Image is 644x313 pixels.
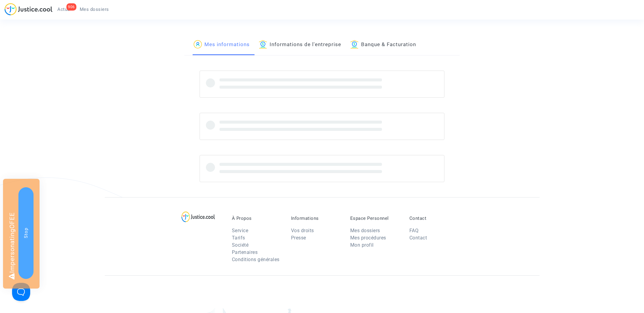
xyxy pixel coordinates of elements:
p: Espace Personnel [350,216,400,221]
img: logo-lg.svg [181,211,215,222]
span: Mes dossiers [80,7,109,12]
a: Mes procédures [350,235,386,241]
a: 906Actus [53,5,75,14]
a: Mes informations [194,35,250,55]
img: icon-passager.svg [194,40,202,49]
p: Informations [291,216,341,221]
span: Actus [57,7,70,12]
img: icon-banque.svg [259,40,267,49]
img: jc-logo.svg [5,3,53,15]
a: Service [232,228,248,233]
span: Stop [23,228,29,238]
a: Société [232,242,249,248]
a: Vos droits [291,228,314,233]
p: Contact [409,216,460,221]
a: Presse [291,235,306,241]
a: Partenaires [232,249,258,255]
a: Tarifs [232,235,245,241]
a: Banque & Facturation [350,35,416,55]
a: Mes dossiers [350,228,380,233]
p: À Propos [232,216,282,221]
div: 906 [66,3,76,11]
a: Contact [409,235,427,241]
a: Conditions générales [232,257,280,262]
iframe: Help Scout Beacon - Open [12,283,30,301]
a: Mes dossiers [75,5,114,14]
a: FAQ [409,228,419,233]
button: Stop [18,187,34,279]
a: Informations de l'entreprise [259,35,341,55]
img: icon-banque.svg [350,40,359,49]
div: Impersonating [3,179,40,289]
a: Mon profil [350,242,374,248]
